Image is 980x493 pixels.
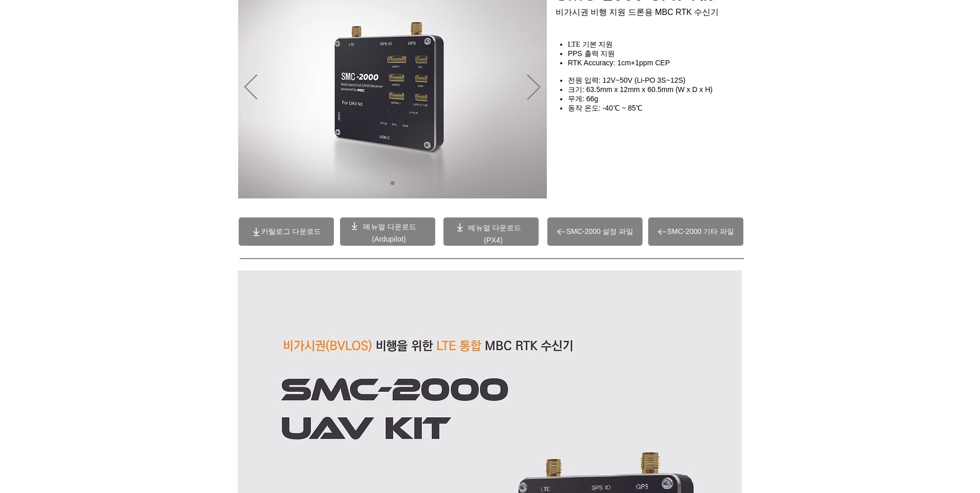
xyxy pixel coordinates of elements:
[468,224,521,232] a: 메뉴얼 다운로드
[244,75,257,101] button: 이전
[390,181,395,185] a: 01
[547,217,643,246] a: SMC-2000 설정 파일
[527,75,540,101] button: 다음
[568,95,598,103] span: 무게: 66g
[372,235,406,243] a: (Ardupilot)
[667,227,735,236] span: SMC-2000 기타 파일
[568,85,713,94] span: 크기: 63.5mm x 12mm x 60.5mm (W x D x H)
[568,104,643,112] span: 동작 온도: -40℃ ~ 85℃
[386,181,398,185] nav: 슬라이드
[566,227,634,236] span: SMC-2000 설정 파일
[648,217,743,246] a: SMC-2000 기타 파일
[363,223,416,231] a: 메뉴얼 다운로드
[261,227,321,236] span: 카탈로그 다운로드
[568,76,686,84] span: 전원 입력: 12V~50V (Li-PO 3S~12S)
[239,217,334,246] a: 카탈로그 다운로드
[568,59,670,67] span: RTK Accuracy: 1cm+1ppm CEP
[484,236,503,244] a: (PX4)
